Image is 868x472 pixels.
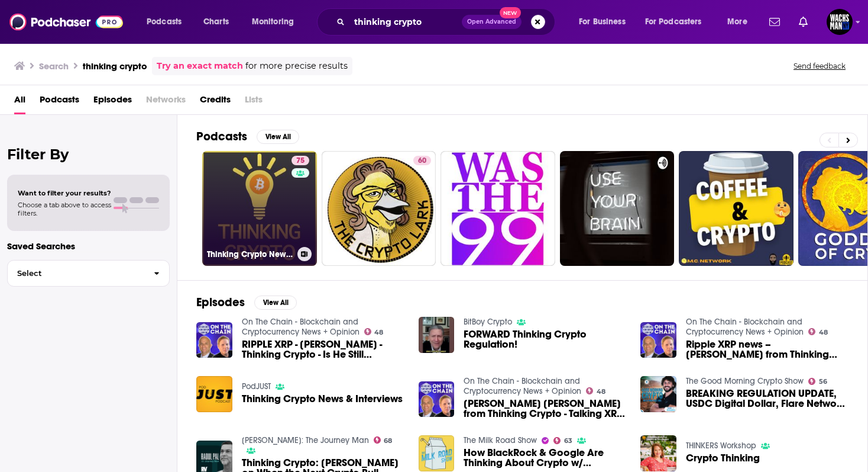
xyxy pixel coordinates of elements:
a: How BlackRock & Google Are Thinking About Crypto w/ Kyle Reidhead [464,448,626,468]
span: For Business [579,14,626,30]
span: Podcasts [147,14,182,30]
img: FORWARD Thinking Crypto Regulation! [419,317,455,353]
button: Select [7,260,170,287]
span: Charts [203,14,229,30]
a: Credits [200,90,231,114]
a: The Good Morning Crypto Show [686,376,804,386]
span: 60 [418,155,426,167]
a: 60 [322,151,436,266]
a: Try an exact match [157,59,243,73]
span: Ripple XRP news – [PERSON_NAME] from Thinking Crypto - [PERSON_NAME] - [PERSON_NAME] [686,339,848,359]
a: On The Chain - Blockchain and Cryptocurrency News + Opinion [686,317,804,337]
a: 48 [364,328,384,335]
input: Search podcasts, credits, & more... [349,12,462,31]
a: Tony Edward from Thinking Crypto - Talking XRP, AMM, Ripple, SEC, and more! [419,381,455,418]
p: Saved Searches [7,240,170,252]
a: All [14,90,25,114]
img: Ripple XRP news – Tony from Thinking Crypto - Peirce - Garlinghouse - Arrington - Saylor [640,322,676,358]
a: 68 [374,436,393,444]
button: open menu [244,12,309,31]
span: Monitoring [252,14,294,30]
img: BREAKING REGULATION UPDATE, USDC Digital Dollar, Flare Network Goes LIVE w/ Thinking Crypto [640,376,676,412]
span: Open Advanced [467,19,516,25]
a: BitBoy Crypto [464,317,512,327]
a: Show notifications dropdown [765,12,785,32]
button: open menu [637,12,719,31]
img: How BlackRock & Google Are Thinking About Crypto w/ Kyle Reidhead [419,435,455,471]
span: [PERSON_NAME] [PERSON_NAME] from Thinking Crypto - Talking XRP, AMM, Ripple, SEC, and more! [464,399,626,419]
a: Raoul Pal: The Journey Man [242,435,369,445]
img: Thinking Crypto News & Interviews [196,376,232,412]
h2: Episodes [196,295,245,310]
a: PodJUST [242,381,271,391]
a: BREAKING REGULATION UPDATE, USDC Digital Dollar, Flare Network Goes LIVE w/ Thinking Crypto [686,388,848,409]
span: 56 [819,379,827,384]
h3: thinking crypto [83,60,147,72]
button: Open AdvancedNew [462,15,522,29]
button: open menu [138,12,197,31]
button: Show profile menu [827,9,853,35]
div: Search podcasts, credits, & more... [328,8,566,36]
button: open menu [571,12,640,31]
a: The Milk Road Show [464,435,537,445]
a: 48 [586,387,605,394]
span: for more precise results [245,59,348,73]
span: More [727,14,747,30]
img: Crypto Thinking [640,435,676,471]
a: Episodes [93,90,132,114]
span: New [500,7,521,18]
button: open menu [719,12,762,31]
img: RIPPLE XRP - Tony Edwards - Thinking Crypto - Is He Still Thinking XRP? [196,322,232,358]
h2: Filter By [7,146,170,163]
span: 48 [819,330,828,335]
span: For Podcasters [645,14,702,30]
a: PodcastsView All [196,129,299,144]
span: 63 [564,438,572,444]
span: Lists [245,90,263,114]
a: On The Chain - Blockchain and Cryptocurrency News + Opinion [464,376,581,396]
a: 63 [553,437,572,444]
h2: Podcasts [196,129,247,144]
a: 75 [292,156,309,165]
a: Tony Edward from Thinking Crypto - Talking XRP, AMM, Ripple, SEC, and more! [464,399,626,419]
a: On The Chain - Blockchain and Cryptocurrency News + Opinion [242,317,359,337]
span: How BlackRock & Google Are Thinking About Crypto w/ [PERSON_NAME] [464,448,626,468]
a: Charts [196,12,236,31]
span: 48 [597,389,605,394]
h3: Thinking Crypto News & Interviews [207,249,293,259]
span: Select [8,269,144,277]
img: User Profile [827,9,853,35]
a: 48 [808,328,828,335]
a: Show notifications dropdown [794,12,812,32]
a: 56 [808,378,827,385]
a: FORWARD Thinking Crypto Regulation! [464,329,626,349]
span: Networks [146,90,186,114]
span: 48 [374,330,383,335]
a: EpisodesView All [196,295,297,310]
a: Podcasts [40,90,79,114]
img: Podchaser - Follow, Share and Rate Podcasts [9,11,123,33]
a: 75Thinking Crypto News & Interviews [202,151,317,266]
span: 68 [384,438,392,444]
button: View All [254,296,297,310]
span: RIPPLE XRP - [PERSON_NAME] - Thinking Crypto - Is He Still Thinking XRP? [242,339,404,359]
a: RIPPLE XRP - Tony Edwards - Thinking Crypto - Is He Still Thinking XRP? [242,339,404,359]
button: View All [257,130,299,144]
a: Thinking Crypto News & Interviews [242,394,403,404]
span: Crypto Thinking [686,453,760,463]
span: Want to filter your results? [18,189,111,197]
span: Logged in as WachsmanNY [827,9,853,35]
